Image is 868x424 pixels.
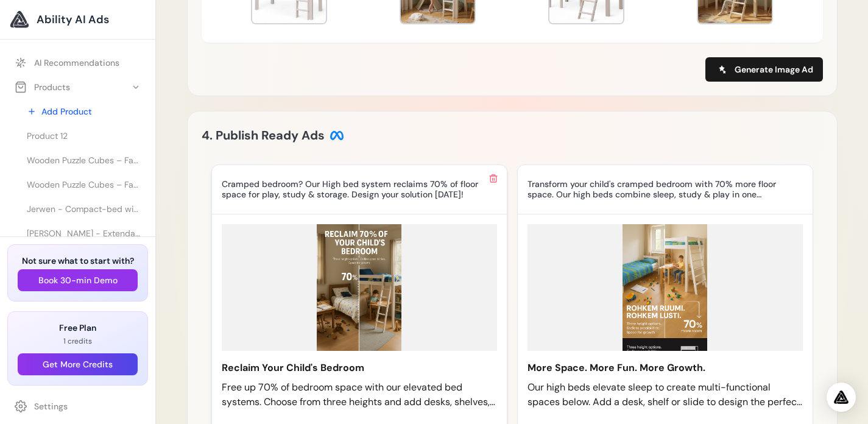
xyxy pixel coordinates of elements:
a: Wooden Puzzle Cubes – Farm Life [19,149,148,171]
img: Meta [330,128,344,143]
button: Products [7,76,148,98]
a: Add Product [19,101,148,122]
div: Our high beds elevate sleep to create multi-functional spaces below. Add a desk, shelf or slide t... [528,380,803,409]
div: Products [15,81,70,93]
span: Jerwen - Compact-bed with blackboard, ladder and slide - 90x200 cm [27,203,141,215]
img: Reclaim Your Child's Bedroom [222,224,497,351]
button: Get More Credits [18,353,138,375]
a: AI Recommendations [7,52,148,74]
h2: 4. Publish Ready Ads [202,125,344,145]
h3: Free Plan [18,322,138,334]
div: Transform your child's cramped bedroom with 70% more floor space. Our high beds combine sleep, st... [528,179,791,200]
p: 1 credits [18,336,138,346]
div: Reclaim Your Child's Bedroom [222,361,497,375]
div: Cramped bedroom? Our High bed system reclaims 70% of floor space for play, study & storage. Desig... [222,179,485,200]
button: Generate Image Ad [705,57,823,82]
a: Product 12 [19,125,148,147]
a: Jerwen - Compact-bed with blackboard, ladder and slide - 90x200 cm [19,198,148,220]
span: Wooden Puzzle Cubes – Farm Life [27,178,141,191]
a: Settings [7,395,148,417]
a: Ability AI Ads [10,10,146,29]
span: Product 12 [27,130,68,142]
a: Wooden Puzzle Cubes – Farm Life [19,174,148,196]
span: Ability AI Ads [37,11,109,28]
img: More Space. More Fun. More Growth. [528,224,803,351]
div: Open Intercom Messenger [827,383,856,412]
h3: Not sure what to start with? [18,255,138,267]
a: [PERSON_NAME] - Extendable bed [19,222,148,244]
div: More Space. More Fun. More Growth. [528,361,803,375]
span: Wooden Puzzle Cubes – Farm Life [27,154,141,166]
button: Book 30-min Demo [18,269,138,291]
span: [PERSON_NAME] - Extendable bed [27,227,141,239]
span: Generate Image Ad [735,63,813,76]
div: Free up 70% of bedroom space with our elevated bed systems. Choose from three heights and add des... [222,380,497,409]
